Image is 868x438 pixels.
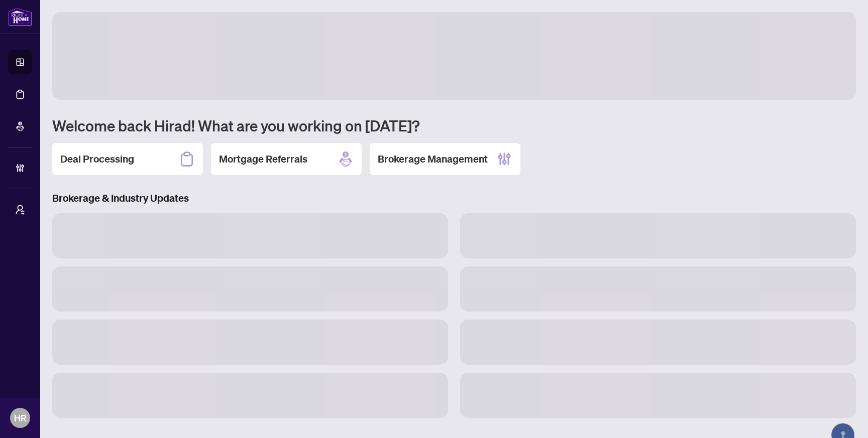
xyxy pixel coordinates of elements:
[52,116,856,135] h1: Welcome back Hirad! What are you working on [DATE]?
[219,152,307,166] h2: Mortgage Referrals
[8,8,32,26] img: logo
[60,152,134,166] h2: Deal Processing
[378,152,488,166] h2: Brokerage Management
[15,205,25,215] span: user-switch
[828,403,858,433] button: Open asap
[14,411,27,425] span: HR
[52,191,856,205] h3: Brokerage & Industry Updates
